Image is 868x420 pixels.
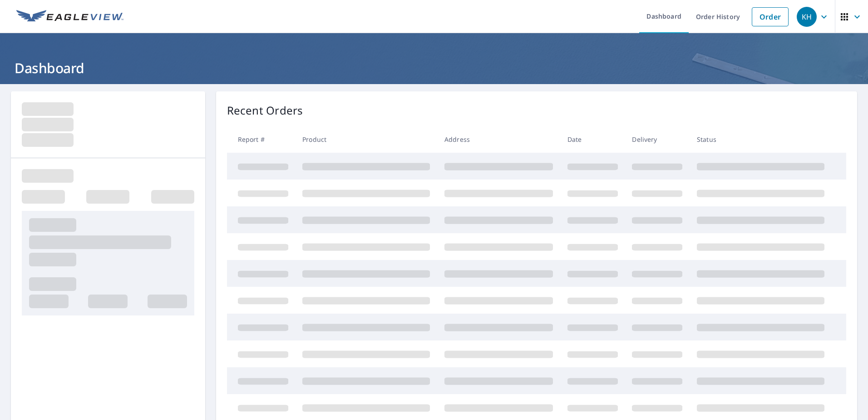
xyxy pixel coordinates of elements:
th: Address [437,126,560,153]
p: Recent Orders [227,102,303,119]
h1: Dashboard [11,59,857,77]
a: Order [752,7,789,26]
div: KH [797,7,817,27]
th: Report # [227,126,296,153]
th: Date [560,126,625,153]
th: Delivery [625,126,690,153]
th: Status [690,126,832,153]
img: EV Logo [16,10,123,24]
th: Product [295,126,437,153]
